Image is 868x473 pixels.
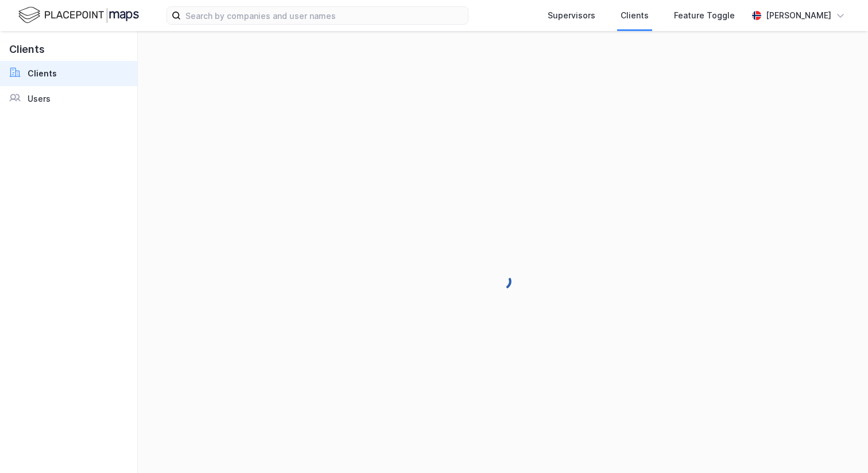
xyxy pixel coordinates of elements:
[811,418,868,473] iframe: Chat Widget
[766,9,831,22] div: [PERSON_NAME]
[548,9,595,22] div: Supervisors
[28,92,51,106] div: Users
[18,5,139,25] img: logo.f888ab2527a4732fd821a326f86c7f29.svg
[674,9,735,22] div: Feature Toggle
[28,67,57,80] div: Clients
[181,7,468,24] input: Search by companies and user names
[621,9,649,22] div: Clients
